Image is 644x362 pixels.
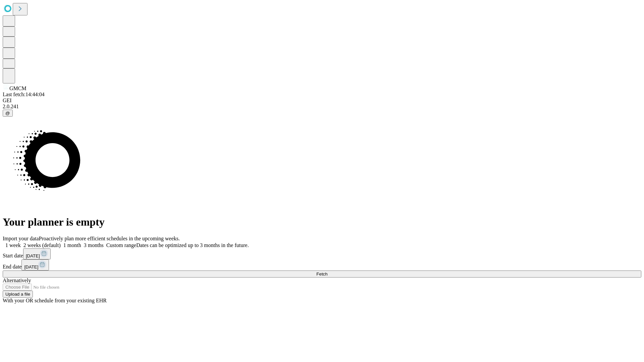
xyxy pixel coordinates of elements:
[3,278,31,283] span: Alternatively
[3,270,641,278] button: Fetch
[3,110,13,117] button: @
[26,253,40,258] span: [DATE]
[84,242,104,248] span: 3 months
[5,111,10,116] span: @
[5,242,21,248] span: 1 week
[3,236,39,241] span: Import your data
[3,216,641,228] h1: Your planner is empty
[63,242,81,248] span: 1 month
[106,242,136,248] span: Custom range
[3,298,107,303] span: With your OR schedule from your existing EHR
[3,104,641,110] div: 2.0.241
[24,264,38,269] span: [DATE]
[316,271,327,277] span: Fetch
[3,98,641,104] div: GEI
[3,259,641,270] div: End date
[3,248,641,259] div: Start date
[39,236,180,241] span: Proactively plan more efficient schedules in the upcoming weeks.
[23,242,61,248] span: 2 weeks (default)
[21,259,49,270] button: [DATE]
[3,291,33,298] button: Upload a file
[3,92,45,97] span: Last fetch: 14:44:04
[23,248,51,259] button: [DATE]
[9,85,26,91] span: GMCM
[136,242,249,248] span: Dates can be optimized up to 3 months in the future.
